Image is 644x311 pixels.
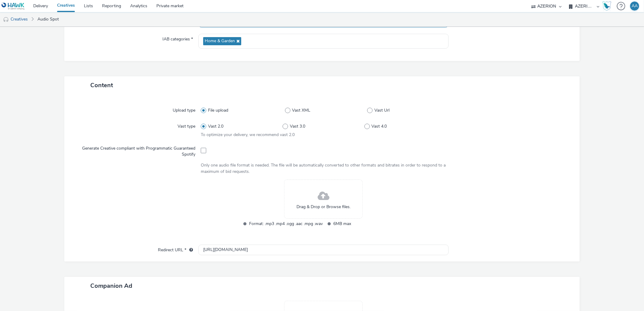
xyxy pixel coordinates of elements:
span: Companion Ad [90,282,132,290]
span: Vast Url [374,107,389,113]
span: Vast 3.0 [290,123,305,129]
input: url... [198,245,448,255]
label: Vast type [175,121,198,129]
img: undefined Logo [2,2,25,10]
img: Hawk Academy [602,1,611,11]
label: Upload type [170,105,198,113]
label: Redirect URL * [155,245,195,253]
span: 6MB max [333,220,407,227]
span: File upload [208,107,228,113]
span: Content [90,81,113,89]
label: IAB categories * [160,34,195,42]
span: Vast 4.0 [371,123,387,129]
div: URL will be used as a validation URL with some SSPs and it will be the redirection URL of your cr... [186,247,193,253]
span: To optimize your delivery, we recommend vast 2.0 [201,132,295,138]
span: Home & Garden [205,39,235,44]
label: Generate Creative compliant with Programmatic Guaranteed Spotify [75,143,198,158]
span: Format: .mp3 .mp4 .ogg .aac .mpg .wav [249,220,323,227]
a: Audio Spot [34,12,62,27]
div: Only one audio file format is needed. The file will be automatically converted to other formats a... [201,162,446,175]
img: audio [3,17,9,23]
span: Vast XML [292,107,310,113]
div: AA [632,2,638,11]
span: Drag & Drop or Browse files. [296,204,351,210]
span: Vast 2.0 [208,123,223,129]
a: Hawk Academy [602,1,614,11]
